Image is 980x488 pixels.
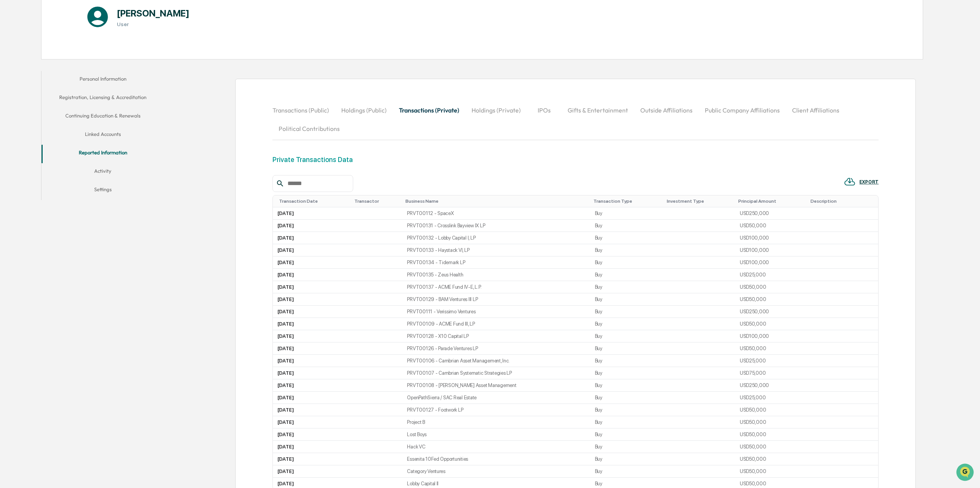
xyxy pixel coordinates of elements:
td: Buy [590,281,664,293]
td: Buy [590,404,664,416]
td: Buy [590,441,664,453]
td: Project B [402,416,590,428]
td: PRVT00135 - Zeus Health [402,269,590,281]
img: 1746055101610-c473b297-6a78-478c-a979-82029cc54cd1 [8,59,22,73]
td: Buy [590,342,664,355]
td: Buy [590,244,664,256]
td: USD75,000 [735,367,808,379]
td: [DATE] [273,416,351,428]
td: OpenPathSierra / SAC Real Estate [402,392,590,404]
td: PRVT00131 - Crosslink Bayview IX LP [402,220,590,232]
td: Buy [590,256,664,269]
button: Holdings (Private) [465,101,527,119]
td: USD50,000 [735,441,808,453]
td: [DATE] [273,392,351,404]
td: [DATE] [273,207,351,220]
td: USD50,000 [735,416,808,428]
td: PRVT00127 - Footwork LP [402,404,590,416]
td: [DATE] [273,465,351,478]
div: We're offline, we'll be back soon [26,66,100,73]
div: Private Transactions Data [272,155,353,164]
td: Buy [590,207,664,220]
td: [DATE] [273,453,351,465]
td: PRVT00112 - SpaceX [402,207,590,220]
td: PRVT00109 - ACME Fund III, LP [402,318,590,330]
div: EXPORT [859,179,879,185]
button: Holdings (Public) [335,101,393,119]
td: USD50,000 [735,453,808,465]
button: Outside Affiliations [634,101,699,119]
div: Toggle SortBy [279,199,348,204]
td: Buy [590,453,664,465]
h1: [PERSON_NAME] [117,8,189,19]
td: [DATE] [273,306,351,318]
span: Pylon [76,130,93,136]
td: USD50,000 [735,281,808,293]
div: Toggle SortBy [354,199,399,204]
span: Attestations [63,97,95,104]
div: 🖐️ [8,98,14,104]
td: PRVT00108 - [PERSON_NAME] Asset Management [402,379,590,392]
td: Buy [590,392,664,404]
button: Registration, Licensing & Accreditation [42,89,164,108]
td: Buy [590,465,664,478]
button: Political Contributions [272,119,346,138]
td: Buy [590,306,664,318]
td: [DATE] [273,256,351,269]
td: [DATE] [273,404,351,416]
div: Toggle SortBy [738,199,805,204]
td: Buy [590,416,664,428]
button: IPOs [527,101,561,119]
td: [DATE] [273,232,351,244]
td: [DATE] [273,441,351,453]
td: PRVT00126 - Parade Ventures LP [402,342,590,355]
button: Client Affiliations [786,101,845,119]
a: 🔎Data Lookup [5,108,51,122]
div: Toggle SortBy [593,199,661,204]
div: secondary tabs example [42,71,164,200]
td: USD25,000 [735,269,808,281]
td: PRVT00137 - ACME Fund IV-E, L.P. [402,281,590,293]
td: USD100,000 [735,330,808,342]
td: Buy [590,379,664,392]
div: secondary tabs example [272,101,879,138]
td: [DATE] [273,220,351,232]
td: [DATE] [273,244,351,256]
td: Buy [590,330,664,342]
td: Category Ventures [402,465,590,478]
button: Settings [42,182,164,200]
td: PRVT00107 - Cambrian Systematic Strategies LP [402,367,590,379]
td: [DATE] [273,342,351,355]
td: PRVT00128 - X10 Capital LP [402,330,590,342]
td: USD25,000 [735,392,808,404]
button: Transactions (Private) [393,101,465,119]
td: PRVT00111 - Verissimo Ventures [402,306,590,318]
span: Preclearance [15,97,50,104]
div: Toggle SortBy [667,199,732,204]
button: Activity [42,163,164,182]
div: Toggle SortBy [811,199,858,204]
img: EXPORT [844,176,855,187]
td: [DATE] [273,355,351,367]
div: Toggle SortBy [405,199,587,204]
h3: User [117,21,189,27]
td: Buy [590,355,664,367]
td: [DATE] [273,269,351,281]
span: Data Lookup [15,111,48,119]
td: USD50,000 [735,428,808,441]
td: USD250,000 [735,379,808,392]
td: Buy [590,232,664,244]
div: Toggle SortBy [867,199,875,204]
td: Buy [590,367,664,379]
td: PRVT00129 - BAM Ventures III LP [402,293,590,306]
button: Gifts & Entertainment [561,101,634,119]
td: USD50,000 [735,220,808,232]
td: USD50,000 [735,342,808,355]
td: USD50,000 [735,404,808,416]
td: Buy [590,318,664,330]
td: PRVT00134 - Tidemark LP [402,256,590,269]
td: USD50,000 [735,318,808,330]
td: USD25,000 [735,355,808,367]
td: USD100,000 [735,256,808,269]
